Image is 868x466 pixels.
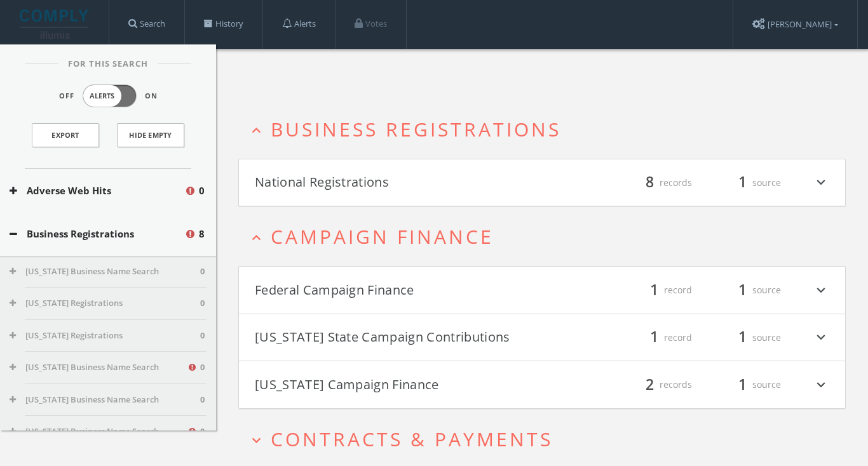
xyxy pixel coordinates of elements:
button: [US_STATE] Registrations [10,330,200,342]
button: National Registrations [255,172,542,194]
button: [US_STATE] State Campaign Contributions [255,327,542,349]
span: 0 [199,183,205,198]
span: 1 [733,279,752,301]
i: expand_more [248,432,265,449]
span: 0 [200,330,205,342]
div: record [616,327,692,349]
span: Contracts & Payments [271,426,553,452]
div: record [616,279,692,301]
span: 1 [733,171,752,194]
div: source [705,327,781,349]
img: illumis [20,10,91,39]
button: [US_STATE] Registrations [10,297,200,310]
span: 0 [200,394,205,406]
span: 1 [733,373,752,396]
button: Business Registrations [10,227,184,241]
span: 0 [200,425,205,438]
button: expand_lessCampaign Finance [248,226,846,247]
span: Campaign Finance [271,223,494,250]
div: source [705,374,781,396]
i: expand_less [248,122,265,139]
button: expand_lessBusiness Registrations [248,119,846,140]
button: Adverse Web Hits [10,183,184,198]
span: 1 [644,279,664,301]
button: Hide Empty [117,123,184,147]
div: source [705,172,781,194]
span: Off [59,91,74,102]
div: source [705,279,781,301]
span: 0 [200,265,205,278]
span: 1 [644,326,664,349]
a: Export [32,123,99,147]
span: 2 [640,373,660,396]
span: 8 [640,171,660,194]
button: expand_moreContracts & Payments [248,429,846,449]
button: Federal Campaign Finance [255,279,542,301]
span: 0 [200,361,205,374]
span: Business Registrations [271,116,561,142]
button: [US_STATE] Business Name Search [10,361,187,374]
button: [US_STATE] Business Name Search [10,394,200,406]
i: expand_more [813,374,829,396]
span: 1 [733,326,752,349]
span: 0 [200,297,205,310]
span: On [145,91,158,102]
i: expand_more [813,279,829,301]
i: expand_less [248,229,265,246]
span: For This Search [58,58,158,70]
button: [US_STATE] Campaign Finance [255,374,542,396]
i: expand_more [813,327,829,349]
div: records [616,172,692,194]
i: expand_more [813,172,829,194]
span: 8 [199,227,205,241]
button: [US_STATE] Business Name Search [10,425,187,438]
button: [US_STATE] Business Name Search [10,265,200,278]
div: records [616,374,692,396]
